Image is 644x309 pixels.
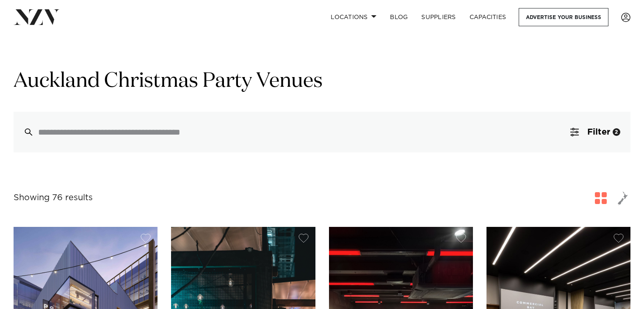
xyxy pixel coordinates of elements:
[14,68,630,95] h1: Auckland Christmas Party Venues
[560,112,630,152] button: Filter2
[383,8,415,26] a: BLOG
[519,8,608,26] a: Advertise your business
[587,128,610,136] span: Filter
[14,191,93,204] div: Showing 76 results
[463,8,513,26] a: Capacities
[415,8,462,26] a: SUPPLIERS
[14,9,60,25] img: nzv-logo.png
[324,8,383,26] a: Locations
[613,128,620,136] div: 2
